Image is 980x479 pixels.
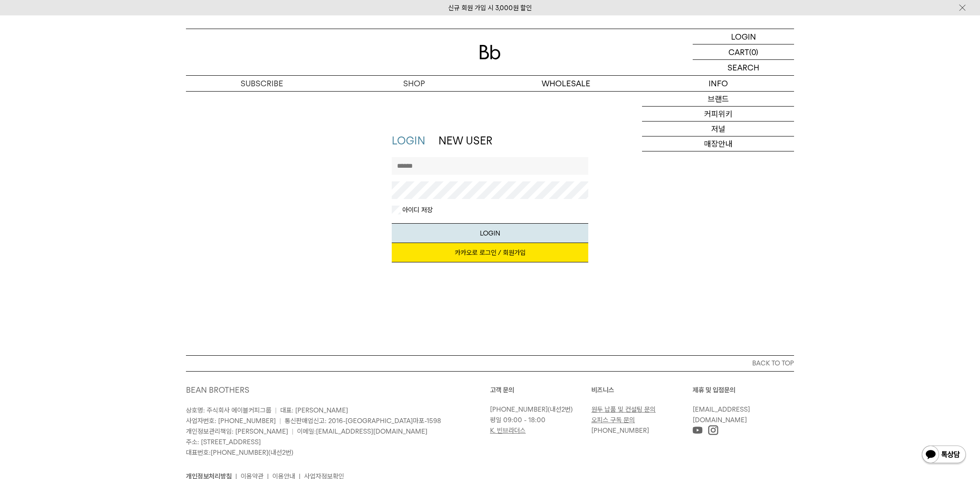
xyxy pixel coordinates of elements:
[490,404,587,415] p: (내선2번)
[186,417,276,425] span: 사업자번호: [PHONE_NUMBER]
[186,385,249,394] a: BEAN BROTHERS
[186,449,293,457] span: 대표번호: (내선2번)
[280,406,348,414] span: 대표: [PERSON_NAME]
[693,385,794,395] p: 제휴 및 입점문의
[392,223,589,243] button: LOGIN
[921,445,967,466] img: 카카오톡 채널 1:1 채팅 버튼
[490,427,526,435] a: K. 빈브라더스
[338,76,490,91] a: SHOP
[392,134,425,147] a: LOGIN
[693,29,794,44] a: LOGIN
[591,405,656,413] a: 원두 납품 및 컨설팅 문의
[642,136,794,151] a: 매장안내
[642,92,794,107] a: 브랜드
[642,76,794,91] p: INFO
[275,406,277,414] span: |
[297,427,427,435] span: 이메일:
[401,206,433,214] label: 아이디 저장
[693,405,750,424] a: [EMAIL_ADDRESS][DOMAIN_NAME]
[211,449,268,457] a: [PHONE_NUMBER]
[591,416,635,424] a: 오피스 구독 문의
[490,385,591,395] p: 고객 문의
[279,417,281,425] span: |
[479,45,501,59] img: 로고
[642,107,794,122] a: 커피위키
[731,29,756,44] p: LOGIN
[728,60,759,75] p: SEARCH
[186,355,794,371] button: BACK TO TOP
[490,76,642,91] p: WHOLESALE
[186,76,338,91] a: SUBSCRIBE
[438,134,492,147] a: NEW USER
[186,438,261,446] span: 주소: [STREET_ADDRESS]
[392,243,589,262] a: 카카오로 로그인 / 회원가입
[285,417,441,425] span: 통신판매업신고: 2016-[GEOGRAPHIC_DATA]마포-1598
[749,44,758,59] p: (0)
[591,427,649,435] a: [PHONE_NUMBER]
[448,4,532,12] a: 신규 회원 가입 시 3,000원 할인
[316,427,427,435] a: [EMAIL_ADDRESS][DOMAIN_NAME]
[693,44,794,60] a: CART (0)
[642,151,794,166] a: 채용
[186,427,288,435] span: 개인정보관리책임: [PERSON_NAME]
[490,405,548,413] a: [PHONE_NUMBER]
[591,385,693,395] p: 비즈니스
[186,406,271,414] span: 상호명: 주식회사 에이블커피그룹
[728,44,749,59] p: CART
[292,427,293,435] span: |
[642,122,794,136] a: 저널
[490,415,587,425] p: 평일 09:00 - 18:00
